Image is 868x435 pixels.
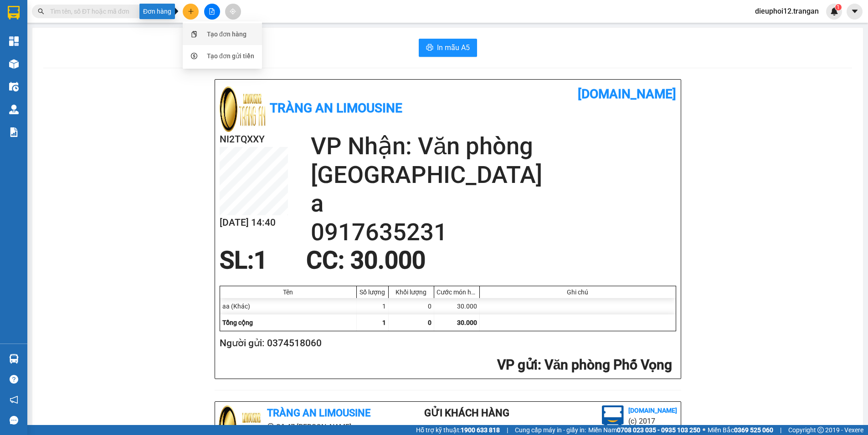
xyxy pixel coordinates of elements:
[254,246,267,274] span: 1
[357,298,389,314] div: 1
[10,375,18,384] span: question-circle
[267,423,274,430] span: environment
[578,86,676,101] b: [DOMAIN_NAME]
[220,132,288,147] h2: NI2TQXXY
[183,4,199,20] button: plus
[9,354,19,364] img: warehouse-icon
[9,127,19,137] img: solution-icon
[437,288,477,296] div: Cước món hàng
[851,7,859,15] span: caret-down
[50,6,158,16] input: Tìm tên, số ĐT hoặc mã đơn
[220,246,254,274] span: SL:
[359,288,386,296] div: Số lượng
[835,4,842,10] sup: 1
[734,426,773,434] strong: 0369 525 060
[10,395,18,404] span: notification
[220,336,673,351] h2: Người gửi: 0374518060
[419,39,477,57] button: printerIn mẫu A5
[222,319,253,326] span: Tổng cộng
[191,53,197,59] span: dollar-circle
[382,319,386,326] span: 1
[588,425,700,435] span: Miền Nam
[38,8,44,15] span: search
[207,29,247,39] div: Tạo đơn hàng
[391,288,431,296] div: Khối lượng
[9,105,19,114] img: warehouse-icon
[389,298,434,314] div: 0
[617,426,700,434] strong: 0708 023 035 - 0935 103 250
[628,415,677,427] li: (c) 2017
[311,218,676,247] h2: 0917635231
[703,428,705,432] span: ⚪️
[497,357,538,373] span: VP gửi
[220,86,265,132] img: logo.jpg
[9,59,19,69] img: warehouse-icon
[434,298,480,314] div: 30.000
[424,407,509,419] b: Gửi khách hàng
[708,425,773,435] span: Miền Bắc
[9,36,19,46] img: dashboard-icon
[428,319,431,326] span: 0
[270,101,402,116] b: Tràng An Limousine
[220,298,357,314] div: aa (Khác)
[837,4,840,10] span: 1
[507,425,508,435] span: |
[188,8,194,15] span: plus
[267,407,370,419] b: Tràng An Limousine
[225,4,241,20] button: aim
[748,5,826,17] span: dieuphoi12.trangan
[515,425,586,435] span: Cung cấp máy in - giấy in:
[602,405,624,427] img: logo.jpg
[311,132,676,189] h2: VP Nhận: Văn phòng [GEOGRAPHIC_DATA]
[204,4,220,20] button: file-add
[437,42,470,53] span: In mẫu A5
[191,31,197,37] span: snippets
[457,319,477,326] span: 30.000
[416,425,500,435] span: Hỗ trợ kỹ thuật:
[220,356,673,374] h2: : Văn phòng Phố Vọng
[461,426,500,434] strong: 1900 633 818
[10,416,18,425] span: message
[220,215,288,230] h2: [DATE] 14:40
[780,425,781,435] span: |
[230,8,236,15] span: aim
[830,7,838,15] img: icon-new-feature
[311,189,676,218] h2: a
[301,247,431,274] div: CC : 30.000
[847,4,863,20] button: caret-down
[9,82,19,91] img: warehouse-icon
[817,427,824,433] span: copyright
[628,407,677,414] b: [DOMAIN_NAME]
[139,4,175,19] div: Đơn hàng
[222,288,354,296] div: Tên
[207,51,254,61] div: Tạo đơn gửi tiền
[209,8,215,15] span: file-add
[8,6,20,20] img: logo-vxr
[426,44,433,52] span: printer
[482,288,673,296] div: Ghi chú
